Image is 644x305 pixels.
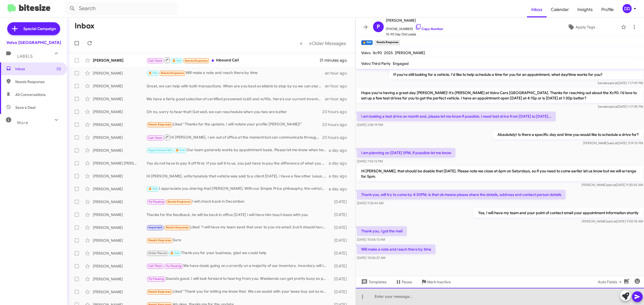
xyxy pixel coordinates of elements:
[357,166,643,181] p: Hi [PERSON_NAME], that should be doable that [DATE]. Please note we close at 6pm on Saturdays, so...
[325,70,351,76] div: an hour ago
[7,22,60,35] a: Special Campaign
[322,122,351,127] div: 20 hours ago
[166,226,189,229] span: Needs Response
[527,2,547,17] a: Inbox
[389,59,643,79] p: Hi [PERSON_NAME] it's [PERSON_NAME] at Volvo Cars [GEOGRAPHIC_DATA]. I saw you've been in touch w...
[309,40,312,47] span: »
[386,24,443,32] span: [PHONE_NUMBER]
[147,276,329,282] div: Sounds good, I will look forward to hearing from you. Weekends can get pretty busy so please keep...
[93,161,147,166] div: [PERSON_NAME] [PERSON_NAME]
[147,57,320,64] div: Inbound Call
[356,277,391,287] button: Templates
[148,251,167,255] span: Order Placed
[148,123,171,126] span: Needs Response
[573,2,597,17] span: Insights
[297,38,349,49] nav: Page navigation example
[402,277,412,287] span: Pause
[148,277,164,281] span: Try Pausing
[377,23,380,31] span: P
[329,148,351,153] div: a day ago
[161,71,184,75] span: Needs Response
[147,250,329,256] div: Thank you for your business, glad we could help
[607,219,616,223] span: said at
[576,22,595,32] span: Apply Tags
[93,225,147,230] div: [PERSON_NAME]
[300,40,303,47] span: «
[93,173,147,179] div: [PERSON_NAME]
[57,66,61,72] span: (1)
[175,148,185,152] span: 🔥 Hot
[581,183,643,187] span: [PERSON_NAME] [DATE] 9:30:55 AM
[17,120,28,125] span: More
[93,276,147,282] div: [PERSON_NAME]
[147,96,325,102] div: We have a fairly good selection of certified preowned xc60 and xc90s. Here's our current inventor...
[598,277,624,287] span: Auto Fields
[65,2,178,15] input: Search
[329,263,351,269] div: [DATE]
[148,71,158,75] span: 🔥 Hot
[15,66,61,72] span: Inbox
[598,105,643,109] span: Sender [DATE] 1:17:35 PM
[93,58,147,63] div: [PERSON_NAME]
[147,121,322,128] div: Liked “Thanks for the update, I will notate your profile [PERSON_NAME]!”
[357,190,566,199] p: Thank you, will try to come by 4:30PM, is that ok means please share the details, address and con...
[329,212,351,217] div: [DATE]
[329,276,351,282] div: [DATE]
[391,277,416,287] button: Pause
[597,2,618,17] a: Profile
[147,147,329,153] div: Our team generally works by appointment basis. Please let me know when he needs to be available t...
[148,290,171,293] span: Needs Response
[361,61,391,66] span: Volvo Third Party
[147,70,325,76] div: Will make a note and reach there by time
[148,136,162,140] span: Call Them
[172,59,181,62] span: 🔥 Hot
[148,187,158,191] span: 🔥 Hot
[147,212,329,217] div: Thanks for the feedback, he will be back in office [DATE] I will have him touch base with you
[93,135,147,140] div: [PERSON_NAME]
[357,237,385,241] span: [DATE] 10:06:13 AM
[148,148,172,152] span: Appointment Set
[148,264,162,268] span: Call Them
[93,238,147,243] div: [PERSON_NAME]
[320,58,351,63] div: 31 minutes ago
[93,122,147,127] div: [PERSON_NAME]
[147,237,329,243] div: Sure
[147,109,322,114] div: Oh no, sorry to hear that! Get well, we can reschedule when you two are better
[329,225,351,230] div: [DATE]
[493,130,643,139] p: Absolutely! Is there a specific day and time you would like to schedule a drive for?
[15,79,61,84] span: Needs Response
[395,50,425,55] span: [PERSON_NAME]
[416,277,455,287] button: Mark Inactive
[322,135,351,140] div: 20 hours ago
[148,226,162,229] span: Important
[360,277,387,287] span: Templates
[147,263,329,269] div: We have deals going on currently on a majority of our inventory. Inventory will lessen as the yea...
[325,83,351,89] div: an hour ago
[93,199,147,204] div: [PERSON_NAME]
[93,70,147,76] div: [PERSON_NAME]
[15,92,46,97] span: All Conversations
[325,96,351,102] div: an hour ago
[375,40,400,45] small: Needs Response
[147,289,329,295] div: Liked “Thank you for letting me know that. We can assist with your lease buy out as well when you...
[93,212,147,217] div: [PERSON_NAME]
[147,199,329,205] div: I will check back in December.
[306,38,349,49] button: Next
[93,109,147,114] div: [PERSON_NAME]
[167,200,190,203] span: Needs Response
[386,17,443,24] span: [PERSON_NAME]
[93,148,147,153] div: [PERSON_NAME]
[148,200,164,203] span: Try Pausing
[147,173,329,179] div: Hi [PERSON_NAME], unfortunately that vehicle was sold to a client [DATE]. I have a few other Lexu...
[93,96,147,102] div: [PERSON_NAME]
[93,83,147,89] div: [PERSON_NAME]
[357,201,383,205] span: [DATE] 9:32:44 AM
[357,111,556,121] p: I am looking a test drive on month end, please let me know if possible, i need test drive from [D...
[582,219,643,223] span: [PERSON_NAME] [DATE] 9:50:18 AM
[361,50,371,55] span: Volvo
[474,208,643,218] p: Yes, I will have my team and your point of contact email your appointment information shortly
[357,159,383,163] span: [DATE] 7:55:12 PM
[75,22,94,30] h1: Inbox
